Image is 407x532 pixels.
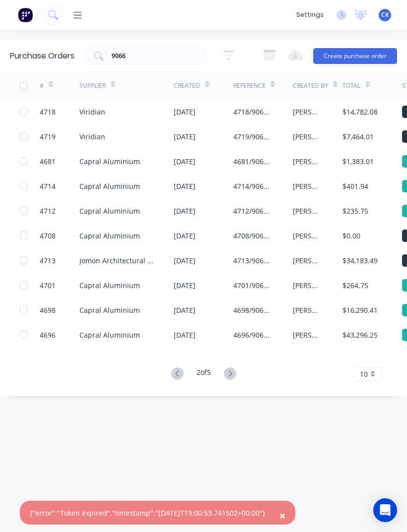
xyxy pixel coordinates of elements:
div: [PERSON_NAME] [293,156,323,167]
div: [DATE] [174,305,196,315]
div: 4713/9066 C [233,255,273,266]
div: [PERSON_NAME] [293,330,323,340]
div: Capral Aluminium [79,231,140,241]
div: $16,290.41 [342,305,378,315]
div: 4708 [40,231,56,241]
div: Purchase Orders [10,50,74,62]
div: 4696 [40,330,56,340]
div: 4718 [40,107,56,117]
span: CK [381,10,389,19]
div: 2 of 5 [197,367,211,381]
div: 4701 [40,280,56,291]
div: 4714/9066 C [233,181,273,191]
div: Capral Aluminium [79,330,140,340]
div: 4713 [40,255,56,266]
span: 10 [360,369,368,379]
div: [PERSON_NAME] [293,107,323,117]
div: $43,296.25 [342,330,378,340]
div: 4708/9066 C Bi fold and slider [233,231,273,241]
div: Supplier [79,81,106,90]
div: 4698 [40,305,56,315]
div: 4714 [40,181,56,191]
div: $401.94 [342,181,368,191]
div: 4719 [40,131,56,142]
div: $264.75 [342,280,368,291]
div: $7,464.01 [342,131,374,142]
div: 4712/9066. C Lv3 Box Section [233,206,273,216]
div: [PERSON_NAME] [293,181,323,191]
div: [DATE] [174,231,196,241]
div: 4701/9066 C [233,280,273,291]
div: Viridian [79,131,105,142]
div: $0.00 [342,231,360,241]
button: Close [270,504,295,528]
div: 4718/9066 Level 2 Phase 1 [233,107,273,117]
div: [PERSON_NAME] [293,131,323,142]
div: Created [174,81,200,90]
div: [PERSON_NAME] [293,231,323,241]
div: 4681 [40,156,56,167]
img: Factory [18,7,33,22]
div: [DATE] [174,156,196,167]
div: [DATE] [174,107,196,117]
div: Jomon Architectural Hardware Pty Ltd [79,255,154,266]
div: 4696/9066 Phase 2 [233,330,273,340]
div: Capral Aluminium [79,156,140,167]
div: [PERSON_NAME] [293,206,323,216]
div: $235.75 [342,206,368,216]
div: [PERSON_NAME] [293,255,323,266]
div: [PERSON_NAME] [293,280,323,291]
div: [DATE] [174,206,196,216]
div: Created By [293,81,328,90]
button: Create purchase order [313,48,397,64]
div: Total [342,81,360,90]
input: Search purchase orders... [111,51,193,61]
div: settings [291,7,329,22]
div: 4719/9066 LEVEL 3 PHASE 1 [233,131,273,142]
div: 4698/9066 Phase 2 + C/Wall Sub Frames [233,305,273,315]
div: # [40,81,44,90]
div: 4681/9066 Phase 1 WCC [233,156,273,167]
div: [PERSON_NAME] [293,305,323,315]
div: Reference [233,81,266,90]
div: 4712 [40,206,56,216]
div: [DATE] [174,181,196,191]
span: × [279,509,285,523]
div: Viridian [79,107,105,117]
div: Capral Aluminium [79,305,140,315]
div: $14,782.08 [342,107,378,117]
div: Open Intercom Messenger [373,498,397,522]
div: $1,383.01 [342,156,374,167]
div: [DATE] [174,255,196,266]
div: $34,183.49 [342,255,378,266]
div: [DATE] [174,330,196,340]
div: Capral Aluminium [79,280,140,291]
div: [DATE] [174,131,196,142]
div: Capral Aluminium [79,181,140,191]
div: Capral Aluminium [79,206,140,216]
div: {"error":"Token expired","timestamp":"[DATE]T19:00:53.741502+00:00"} [30,508,265,518]
div: [DATE] [174,280,196,291]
